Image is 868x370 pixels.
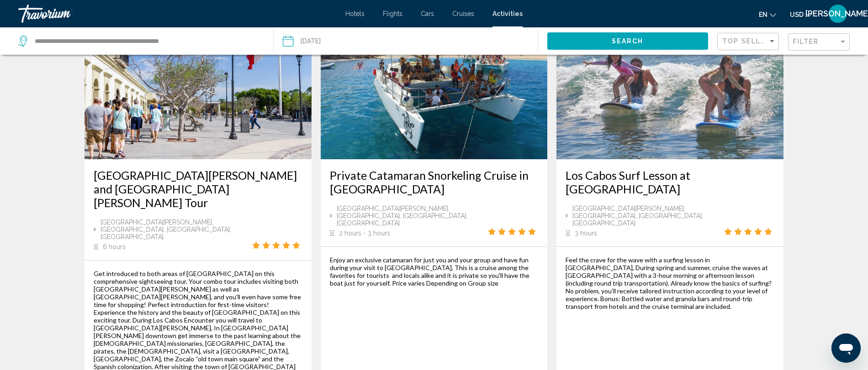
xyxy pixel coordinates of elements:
[345,10,365,17] a: Hotels
[452,10,474,17] a: Cruises
[18,5,336,23] a: Travorium
[103,243,126,250] span: 6 hours
[566,256,774,310] div: Feel the crave for the wave with a surfing lesson in [GEOGRAPHIC_DATA], During spring and summer,...
[612,38,644,45] span: Search
[283,27,538,55] button: Date: Sep 30, 2025
[330,256,539,287] div: Enjoy an exclusive catamaran for just you and your group and have fun during your visit to [GEOGR...
[421,10,434,17] a: Cars
[547,32,709,49] button: Search
[492,10,523,17] a: Activities
[759,8,776,21] button: Change language
[321,13,548,159] img: d8.jpg
[556,13,783,159] img: 7c.jpg
[330,168,539,196] a: Private Catamaran Snorkeling Cruise in [GEOGRAPHIC_DATA]
[85,13,312,159] img: 0e.jpg
[793,38,819,45] span: Filter
[566,168,774,196] a: Los Cabos Surf Lesson at [GEOGRAPHIC_DATA]
[722,37,775,45] span: Top Sellers
[575,229,597,237] span: 3 hours
[790,8,812,21] button: Change currency
[383,10,402,17] a: Flights
[337,205,488,227] span: [GEOGRAPHIC_DATA][PERSON_NAME], [GEOGRAPHIC_DATA], [GEOGRAPHIC_DATA], [GEOGRAPHIC_DATA]
[572,205,724,227] span: [GEOGRAPHIC_DATA][PERSON_NAME], [GEOGRAPHIC_DATA], [GEOGRAPHIC_DATA], [GEOGRAPHIC_DATA]
[826,4,850,23] button: User Menu
[790,11,804,18] span: USD
[788,33,850,52] button: Filter
[94,168,302,209] a: [GEOGRAPHIC_DATA][PERSON_NAME] and [GEOGRAPHIC_DATA][PERSON_NAME] Tour
[759,11,767,18] span: en
[722,38,776,46] mat-select: Sort by
[101,219,252,240] span: [GEOGRAPHIC_DATA][PERSON_NAME], [GEOGRAPHIC_DATA], [GEOGRAPHIC_DATA], [GEOGRAPHIC_DATA]
[339,229,390,237] span: 2 hours - 3 hours
[831,334,861,363] iframe: Button to launch messaging window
